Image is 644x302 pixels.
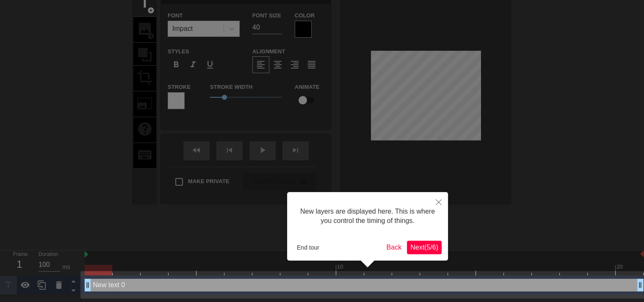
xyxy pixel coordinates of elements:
span: Next ( 5 / 6 ) [410,244,438,251]
button: Back [383,241,405,254]
button: End tour [293,241,323,254]
button: Close [429,192,448,211]
div: New layers are displayed here. This is where you control the timing of things. [293,198,442,234]
button: Next [407,241,442,254]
